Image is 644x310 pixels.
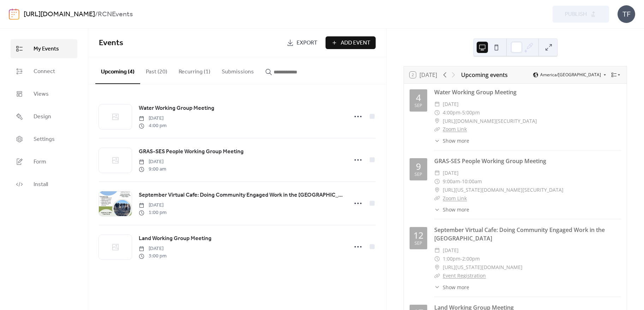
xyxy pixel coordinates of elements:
[443,195,467,202] a: Zoom Link
[34,135,55,144] span: Settings
[443,263,523,272] span: [URL][US_STATE][DOMAIN_NAME]
[434,194,440,203] div: ​
[415,241,422,246] div: Sep
[434,157,546,165] a: GRAS-SES People Working Group Meeting
[216,57,260,83] button: Submissions
[540,73,601,77] span: America/[GEOGRAPHIC_DATA]
[139,191,344,199] span: September Virtual Cafe: Doing Community Engaged Work in the [GEOGRAPHIC_DATA]
[443,284,469,291] span: Show more
[139,148,244,156] span: GRAS-SES People Working Group Meeting
[34,113,51,121] span: Design
[434,284,440,291] div: ​
[434,100,440,108] div: ​
[34,158,46,166] span: Form
[434,246,440,255] div: ​
[434,88,517,96] a: Water Working Group Meeting
[434,186,440,194] div: ​
[443,206,469,213] span: Show more
[173,57,216,83] button: Recurring (1)
[434,206,440,213] div: ​
[434,206,469,213] button: ​Show more
[443,246,459,255] span: [DATE]
[139,202,167,209] span: [DATE]
[434,226,605,242] a: September Virtual Cafe: Doing Community Engaged Work in the [GEOGRAPHIC_DATA]
[139,104,214,113] a: Water Working Group Meeting
[462,177,482,186] span: 10:00am
[443,255,460,263] span: 1:00pm
[139,115,167,122] span: [DATE]
[415,172,422,177] div: Sep
[416,162,421,171] div: 9
[460,255,462,263] span: -
[434,108,440,117] div: ​
[434,169,440,177] div: ​
[413,231,423,240] div: 12
[443,108,460,117] span: 4:00pm
[443,177,460,186] span: 9:00am
[11,130,77,149] a: Settings
[11,39,77,58] a: My Events
[139,166,166,173] span: 9:00 am
[434,284,469,291] button: ​Show more
[462,255,480,263] span: 2:00pm
[11,62,77,81] a: Connect
[99,35,123,51] span: Events
[34,180,48,189] span: Install
[11,84,77,103] a: Views
[34,90,49,99] span: Views
[443,272,486,279] a: Event Registration
[415,103,422,108] div: Sep
[443,137,469,144] span: Show more
[139,209,167,216] span: 1:00 pm
[95,8,98,21] b: /
[443,169,459,177] span: [DATE]
[139,104,214,113] span: Water Working Group Meeting
[434,272,440,280] div: ​
[139,252,167,260] span: 3:00 pm
[434,125,440,133] div: ​
[95,57,140,84] button: Upcoming (4)
[326,36,376,49] button: Add Event
[618,5,635,23] div: TF
[11,107,77,126] a: Design
[462,108,480,117] span: 5:00pm
[139,234,211,243] span: Land Working Group Meeting
[434,255,440,263] div: ​
[434,263,440,272] div: ​
[461,71,508,79] div: Upcoming events
[297,39,317,47] span: Export
[139,191,344,200] a: September Virtual Cafe: Doing Community Engaged Work in the [GEOGRAPHIC_DATA]
[139,147,244,156] a: GRAS-SES People Working Group Meeting
[434,137,469,144] button: ​Show more
[24,8,95,21] a: [URL][DOMAIN_NAME]
[140,57,173,83] button: Past (20)
[98,8,133,21] b: RCNEvents
[9,8,19,20] img: logo
[139,245,167,252] span: [DATE]
[11,152,77,171] a: Form
[434,137,440,144] div: ​
[443,126,467,132] a: Zoom Link
[34,45,59,53] span: My Events
[139,122,167,130] span: 4:00 pm
[443,100,459,108] span: [DATE]
[460,108,462,117] span: -
[281,36,323,49] a: Export
[139,234,211,243] a: Land Working Group Meeting
[11,175,77,194] a: Install
[434,117,440,125] div: ​
[434,177,440,186] div: ​
[34,67,55,76] span: Connect
[341,39,370,47] span: Add Event
[139,158,166,166] span: [DATE]
[443,117,537,125] span: [URL][DOMAIN_NAME][SECURITY_DATA]
[416,93,421,102] div: 4
[460,177,462,186] span: -
[443,186,563,194] span: [URL][US_STATE][DOMAIN_NAME][SECURITY_DATA]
